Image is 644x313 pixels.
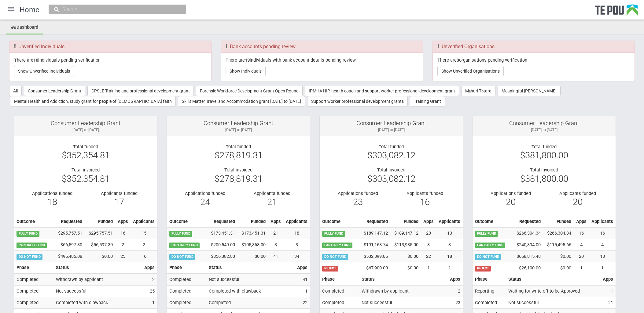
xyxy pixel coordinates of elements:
td: 16 [589,227,616,239]
td: 21 [268,227,283,239]
span: PARTIALLY FUND [17,243,47,248]
div: Applications funded [329,191,387,196]
td: 23 [447,297,463,309]
h3: Unverified Individuals [14,44,207,49]
td: 18 [283,227,310,239]
div: 18 [23,199,81,205]
button: Mental Health and Addiction, study grant for people of [DEMOGRAPHIC_DATA] faith [10,96,176,106]
button: All [9,86,22,96]
td: 16 [131,251,157,262]
td: 3 [268,239,283,251]
td: 2 [142,274,157,285]
td: Not successful [359,297,447,309]
th: Status [206,262,295,274]
span: FULLY FUND [17,231,39,236]
button: Meaningful [PERSON_NAME] [498,86,561,96]
td: $189,147.12 [390,227,421,239]
td: 20 [421,227,436,239]
td: 22 [295,297,310,309]
td: Reporting [473,285,506,297]
h3: Bank accounts pending review [226,44,418,49]
td: 3 [436,239,463,251]
div: Total funded [19,144,153,149]
td: Completed [167,286,206,297]
td: $67,900.00 [359,262,390,274]
th: Requested [53,216,85,227]
div: [DATE] to [DATE] [171,127,305,133]
td: 1 [436,262,463,274]
td: 1 [589,262,616,274]
span: REJECT [322,266,338,271]
h3: Unverified Organisations [437,44,630,49]
span: FULLY FUND [322,231,345,236]
td: 41 [268,251,283,262]
div: Total invoiced [324,167,458,173]
td: 3 [421,239,436,251]
div: Applications funded [23,191,81,196]
div: [DATE] to [DATE] [19,127,153,133]
td: $266,304.34 [511,227,543,239]
td: 20 [574,251,589,262]
th: Phase [167,262,206,274]
div: Total funded [324,144,458,149]
div: $303,082.12 [324,176,458,182]
td: Completed [14,297,53,309]
td: $0.00 [390,262,421,274]
div: Consumer Leadership Grant [171,121,305,126]
td: 1 [600,285,616,297]
td: 18 [436,251,463,262]
th: Apps [574,216,589,227]
td: $66,597.30 [53,239,85,251]
b: 3 [457,57,459,63]
td: $0.00 [543,251,574,262]
th: Phase [320,274,359,285]
th: Applicants [283,216,310,227]
td: $191,168.74 [359,239,390,251]
th: Applicants [436,216,463,227]
td: 1 [295,286,310,297]
span: DO NOT FUND [169,254,195,260]
th: Outcome [320,216,359,227]
td: 2 [447,285,463,297]
td: 13 [436,227,463,239]
td: 21 [600,297,616,309]
div: $303,082.12 [324,153,458,158]
button: Show Unverified Organisations [437,66,504,76]
td: 16 [115,227,131,239]
span: FULLY FUND [475,231,498,236]
div: Applicants funded [549,191,606,196]
td: Waiting for write off to be Approved [506,285,600,297]
div: Applicants funded [396,191,454,196]
button: Māhuri Tōtara [461,86,495,96]
td: 41 [295,274,310,285]
th: Phase [14,262,53,274]
td: Completed [167,274,206,285]
td: Completed with clawback [53,297,142,309]
button: Support worker professional development grants [307,96,408,106]
td: $0.00 [390,251,421,262]
td: $240,394.00 [511,239,543,251]
th: Status [53,262,142,274]
div: 20 [482,199,539,205]
button: IPMHA HIP, health coach and support worker professional development grant [305,86,459,96]
td: Not successful [53,286,142,297]
span: PARTIALLY FUND [475,243,505,248]
th: Funded [85,216,115,227]
div: $278,819.31 [171,153,305,158]
td: 16 [574,227,589,239]
div: 17 [90,199,148,205]
div: Total invoiced [19,167,153,173]
th: Requested [206,216,237,227]
div: [DATE] to [DATE] [477,127,611,133]
td: $200,549.00 [206,239,237,251]
th: Requested [359,216,390,227]
td: $658,815.48 [511,251,543,262]
td: 2 [131,239,157,251]
th: Apps [447,274,463,285]
th: Funded [543,216,574,227]
div: 24 [176,199,234,205]
td: $295,757.51 [85,227,115,239]
p: There are organisations pending verification [437,57,630,63]
button: Training Grant [410,96,445,106]
td: 4 [589,239,616,251]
